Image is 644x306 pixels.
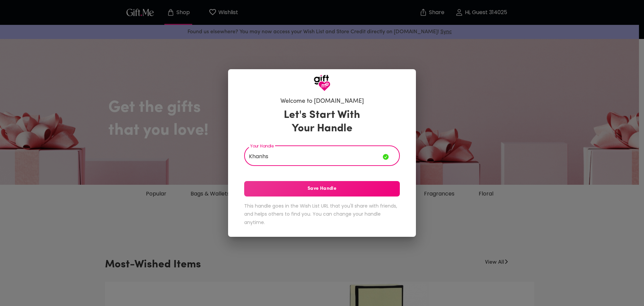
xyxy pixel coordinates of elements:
button: Save Handle [244,181,400,196]
input: Your Handle [244,147,383,166]
h6: This handle goes in the Wish List URL that you'll share with friends, and helps others to find yo... [244,202,400,227]
img: GiftMe Logo [314,75,330,91]
h6: Welcome to [DOMAIN_NAME] [280,97,364,105]
span: Save Handle [244,185,400,192]
h3: Let's Start With Your Handle [275,108,369,135]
